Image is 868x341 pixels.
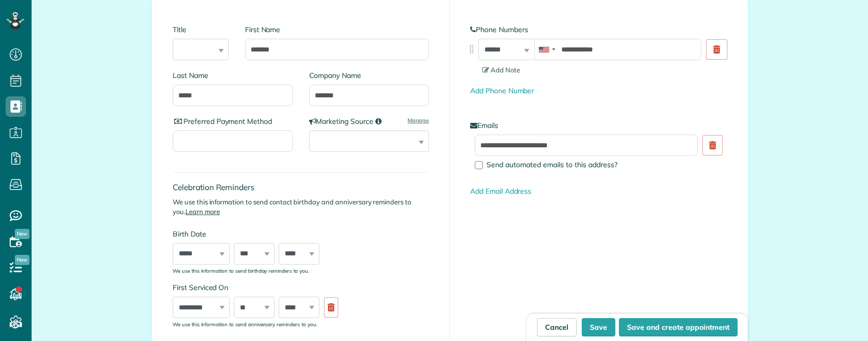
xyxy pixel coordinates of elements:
[173,183,429,192] h4: Celebration Reminders
[482,66,520,74] span: Add Note
[15,255,30,265] span: New
[535,39,558,60] div: United States: +1
[15,229,30,239] span: New
[486,160,617,169] span: Send automated emails to this address?
[466,44,477,55] img: drag_indicator-119b368615184ecde3eda3c64c821f6cf29d3e2b97b89ee44bc31753036683e5.png
[582,318,615,336] button: Save
[619,318,738,336] button: Save and create appointment
[173,197,429,217] p: We use this information to send contact birthday and anniversary reminders to you.
[470,86,534,95] a: Add Phone Number
[185,207,220,216] a: Learn more
[173,282,343,293] label: First Serviced On
[537,318,577,336] a: Cancel
[173,321,317,327] sub: We use this information to send anniversary reminders to you.
[470,24,727,35] label: Phone Numbers
[408,116,429,124] a: Manage
[470,120,727,130] label: Emails
[173,24,229,35] label: Title
[173,70,293,81] label: Last Name
[309,116,429,126] label: Marketing Source
[309,70,429,81] label: Company Name
[245,24,429,35] label: First Name
[470,187,531,196] a: Add Email Address
[173,229,343,239] label: Birth Date
[173,268,309,274] sub: We use this information to send birthday reminders to you.
[173,116,293,126] label: Preferred Payment Method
